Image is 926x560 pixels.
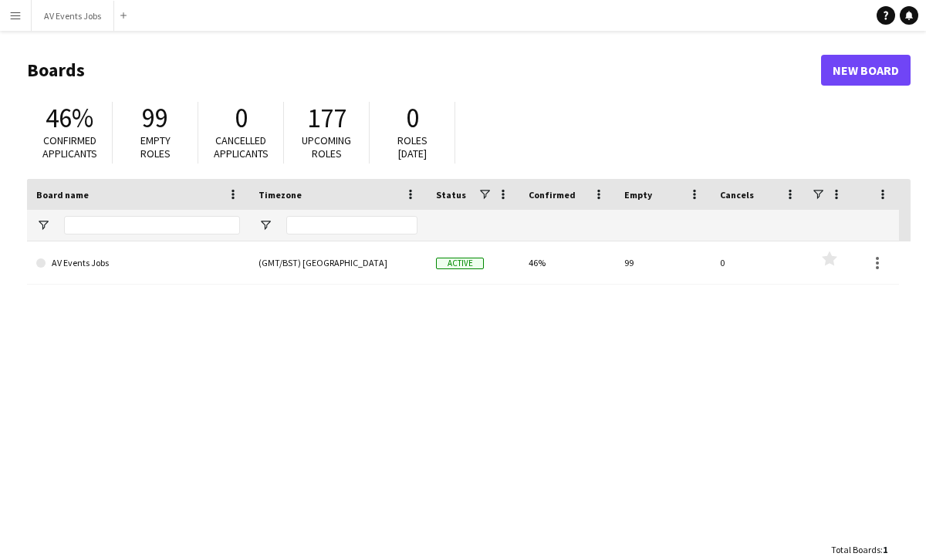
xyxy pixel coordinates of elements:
[140,133,171,160] span: Empty roles
[529,189,576,201] span: Confirmed
[302,133,351,160] span: Upcoming roles
[883,544,887,555] span: 1
[214,133,269,160] span: Cancelled applicants
[259,189,302,201] span: Timezone
[720,189,754,201] span: Cancels
[235,101,248,135] span: 0
[64,216,240,234] input: Board name Filter Input
[249,241,427,284] div: (GMT/BST) [GEOGRAPHIC_DATA]
[831,544,880,555] span: Total Boards
[42,133,97,160] span: Confirmed applicants
[142,101,168,135] span: 99
[36,189,89,201] span: Board name
[821,55,911,86] a: New Board
[307,101,346,135] span: 177
[406,101,419,135] span: 0
[436,189,466,201] span: Status
[615,241,711,284] div: 99
[259,218,272,232] button: Open Filter Menu
[36,241,240,285] a: AV Events Jobs
[36,218,50,232] button: Open Filter Menu
[27,59,821,82] h1: Boards
[711,241,806,284] div: 0
[46,101,93,135] span: 46%
[519,241,615,284] div: 46%
[397,133,428,160] span: Roles [DATE]
[32,1,114,31] button: AV Events Jobs
[436,258,484,269] span: Active
[624,189,652,201] span: Empty
[286,216,417,234] input: Timezone Filter Input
